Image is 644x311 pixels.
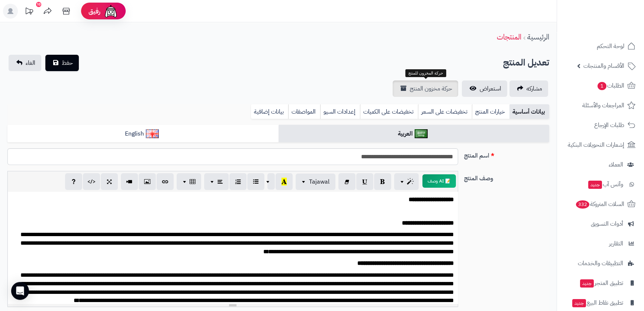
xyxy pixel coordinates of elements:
[360,104,418,119] a: تخفيضات على الكميات
[561,175,640,193] a: وآتس آبجديد
[561,96,640,114] a: المراجعات والأسئلة
[503,55,549,70] h2: تعديل المنتج
[320,104,360,119] a: إعدادات السيو
[527,31,549,42] a: الرئيسية
[410,84,452,93] span: حركة مخزون المنتج
[415,129,428,138] img: العربية
[582,100,624,111] span: المراجعات والأسئلة
[393,80,458,97] a: حركة مخزون المنتج
[9,55,41,71] a: الغاء
[462,80,507,97] a: استعراض
[597,82,606,90] span: 1
[580,279,594,288] span: جديد
[597,80,624,91] span: الطلبات
[561,37,640,55] a: لوحة التحكم
[309,177,329,186] span: Tajawal
[561,77,640,95] a: الطلبات1
[251,104,288,119] a: بيانات إضافية
[587,179,623,190] span: وآتس آب
[509,104,549,119] a: بيانات أساسية
[609,159,623,170] span: العملاء
[418,104,472,119] a: تخفيضات على السعر
[36,2,41,7] div: 10
[497,31,521,42] a: المنتجات
[461,148,553,160] label: اسم المنتج
[597,41,624,51] span: لوحة التحكم
[26,58,35,67] span: الغاء
[576,200,590,209] span: 332
[527,84,542,93] span: مشاركه
[146,129,159,138] img: English
[296,174,335,190] button: Tajawal
[575,199,624,209] span: السلات المتروكة
[568,140,624,150] span: إشعارات التحويلات البنكية
[405,69,446,77] div: حركة المخزون للمنتج
[278,125,550,143] a: العربية
[578,258,623,269] span: التطبيقات والخدمات
[11,282,29,300] div: Open Intercom Messenger
[88,7,100,16] span: رفيق
[583,61,624,71] span: الأقسام والمنتجات
[62,58,73,67] span: حفظ
[509,80,548,97] a: مشاركه
[591,219,623,229] span: أدوات التسويق
[422,174,456,188] button: 📝 AI وصف
[561,235,640,253] a: التقارير
[561,136,640,154] a: إشعارات التحويلات البنكية
[594,120,624,130] span: طلبات الإرجاع
[561,116,640,134] a: طلبات الإرجاع
[561,274,640,292] a: تطبيق المتجرجديد
[7,125,278,143] a: English
[571,298,623,308] span: تطبيق نقاط البيع
[609,238,623,249] span: التقارير
[561,254,640,272] a: التطبيقات والخدمات
[461,171,553,183] label: وصف المنتج
[561,215,640,233] a: أدوات التسويق
[103,4,118,19] img: ai-face.png
[45,55,79,71] button: حفظ
[588,181,602,189] span: جديد
[593,14,637,30] img: logo-2.png
[561,156,640,174] a: العملاء
[288,104,320,119] a: المواصفات
[20,4,38,20] a: تحديثات المنصة
[480,84,501,93] span: استعراض
[561,195,640,213] a: السلات المتروكة332
[472,104,509,119] a: خيارات المنتج
[579,278,623,288] span: تطبيق المتجر
[572,299,586,307] span: جديد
